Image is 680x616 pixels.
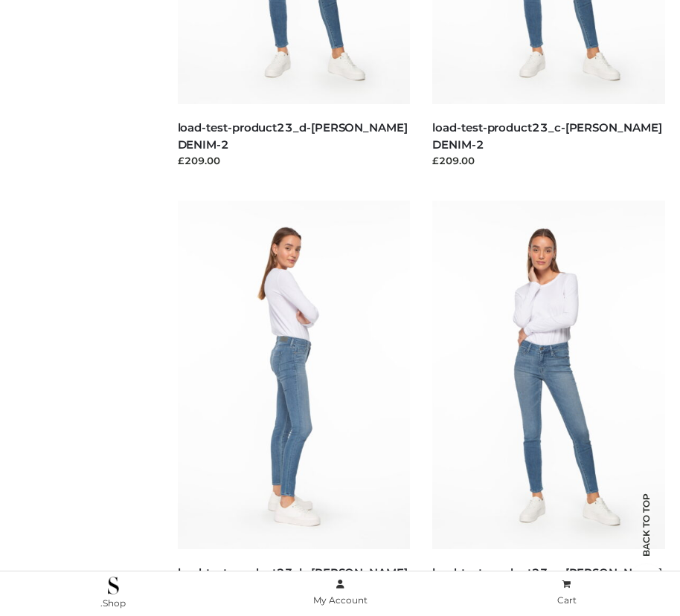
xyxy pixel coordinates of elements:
a: load-test-product23_c-[PERSON_NAME] DENIM-2 [432,120,661,152]
span: .Shop [100,597,126,609]
img: .Shop [108,577,119,594]
a: load-test-product23_b-[PERSON_NAME] DENIM-2 [178,565,408,597]
a: My Account [227,576,454,609]
span: Cart [557,594,577,606]
a: load-test-product23_a-[PERSON_NAME] DENIM-2 [432,565,661,597]
span: My Account [313,594,368,606]
div: £209.00 [432,153,665,168]
div: £209.00 [178,153,411,168]
span: Back to top [628,519,665,557]
a: load-test-product23_d-[PERSON_NAME] DENIM-2 [178,120,408,152]
a: Cart [453,576,680,609]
